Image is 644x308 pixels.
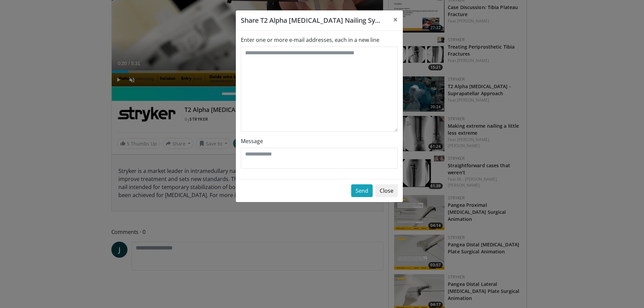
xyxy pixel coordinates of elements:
label: Message [241,137,263,145]
span: × [393,14,398,25]
button: Close [375,184,398,197]
label: Enter one or more e-mail addresses, each in a new line [241,36,379,44]
h5: Share T2 Alpha [MEDICAL_DATA] Nailing Sy... [241,15,380,25]
button: Send [351,184,373,197]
